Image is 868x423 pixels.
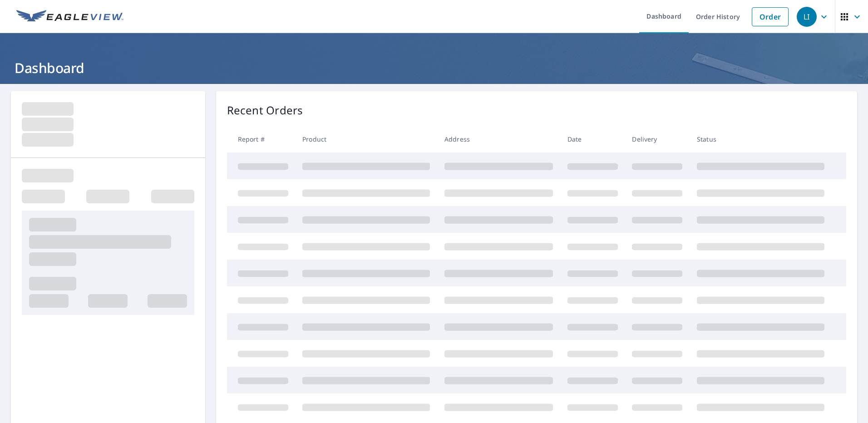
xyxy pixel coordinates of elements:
th: Delivery [625,126,690,152]
h1: Dashboard [11,59,857,77]
th: Product [295,126,437,152]
th: Address [437,126,560,152]
th: Date [560,126,625,152]
p: Recent Orders [227,102,303,118]
th: Report # [227,126,296,152]
img: EV Logo [16,10,123,24]
div: LI [797,7,817,27]
a: Order [752,7,789,26]
th: Status [690,126,832,152]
